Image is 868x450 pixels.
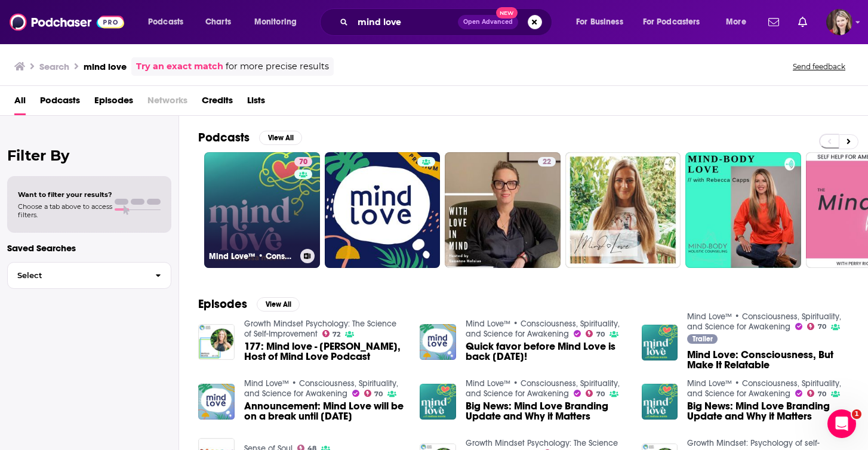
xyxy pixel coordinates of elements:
[244,401,406,421] a: Announcement: Mind Love will be on a break until Jan 18
[445,152,561,268] a: 22
[420,324,456,360] img: Quick favor before Mind Love is back tomorrow!
[687,378,841,399] a: Mind Love™ • Consciousness, Spirituality, and Science for Awakening
[466,319,620,339] a: Mind Love™ • Consciousness, Spirituality, and Science for Awakening
[14,91,26,115] a: All
[7,242,171,254] p: Saved Searches
[364,390,383,397] a: 70
[244,401,406,421] span: Announcement: Mind Love will be on a break until [DATE]
[374,392,383,397] span: 70
[576,14,623,30] span: For Business
[458,15,518,29] button: Open AdvancedNew
[353,13,458,32] input: Search podcasts, credits, & more...
[198,297,247,312] h2: Episodes
[496,7,518,19] span: New
[826,9,852,35] img: User Profile
[8,272,146,279] span: Select
[198,324,235,360] img: 177: Mind love - Melissa Monte, Host of Mind Love Podcast
[7,147,171,164] h2: Filter By
[466,341,627,362] a: Quick favor before Mind Love is back tomorrow!
[84,61,127,72] h3: mind love
[642,325,678,361] img: Mind Love: Consciousness, But Make It Relatable
[198,130,302,145] a: PodcastsView All
[140,13,199,32] button: open menu
[538,157,556,167] a: 22
[807,390,826,397] a: 70
[322,330,341,337] a: 72
[818,392,826,397] span: 70
[826,9,852,35] span: Logged in as galaxygirl
[463,19,513,25] span: Open Advanced
[7,262,171,289] button: Select
[586,390,605,397] a: 70
[331,8,564,36] div: Search podcasts, credits, & more...
[136,60,223,73] a: Try an exact match
[209,251,296,261] h3: Mind Love™ • Consciousness, Spirituality, and Science for Awakening
[807,323,826,330] a: 70
[543,156,551,168] span: 22
[420,384,456,420] img: Big News: Mind Love Branding Update and Why it Matters
[718,13,761,32] button: open menu
[244,319,396,339] a: Growth Mindset Psychology: The Science of Self-Improvement
[687,401,849,421] a: Big News: Mind Love Branding Update and Why it Matters
[10,11,124,33] img: Podchaser - Follow, Share and Rate Podcasts
[198,13,238,32] a: Charts
[259,131,302,145] button: View All
[466,401,627,421] a: Big News: Mind Love Branding Update and Why it Matters
[333,332,340,337] span: 72
[202,91,233,115] a: Credits
[642,384,678,420] img: Big News: Mind Love Branding Update and Why it Matters
[596,332,605,337] span: 70
[198,384,235,420] img: Announcement: Mind Love will be on a break until Jan 18
[226,60,329,73] span: for more precise results
[246,13,312,32] button: open menu
[198,297,300,312] a: EpisodesView All
[643,14,700,30] span: For Podcasters
[687,312,841,332] a: Mind Love™ • Consciousness, Spirituality, and Science for Awakening
[257,297,300,312] button: View All
[789,61,849,72] button: Send feedback
[39,61,69,72] h3: Search
[254,14,297,30] span: Monitoring
[793,12,812,32] a: Show notifications dropdown
[299,156,307,168] span: 70
[294,157,312,167] a: 70
[596,392,605,397] span: 70
[635,13,718,32] button: open menu
[94,91,133,115] a: Episodes
[198,130,250,145] h2: Podcasts
[244,341,406,362] a: 177: Mind love - Melissa Monte, Host of Mind Love Podcast
[147,91,187,115] span: Networks
[586,330,605,337] a: 70
[466,378,620,399] a: Mind Love™ • Consciousness, Spirituality, and Science for Awakening
[205,14,231,30] span: Charts
[827,409,856,438] iframe: Intercom live chat
[692,335,713,343] span: Trailer
[826,9,852,35] button: Show profile menu
[568,13,638,32] button: open menu
[18,202,112,219] span: Choose a tab above to access filters.
[247,91,265,115] a: Lists
[244,378,398,399] a: Mind Love™ • Consciousness, Spirituality, and Science for Awakening
[40,91,80,115] a: Podcasts
[852,409,861,419] span: 1
[764,12,784,32] a: Show notifications dropdown
[818,324,826,329] span: 70
[204,152,320,268] a: 70Mind Love™ • Consciousness, Spirituality, and Science for Awakening
[244,341,406,362] span: 177: Mind love - [PERSON_NAME], Host of Mind Love Podcast
[687,350,849,370] a: Mind Love: Consciousness, But Make It Relatable
[18,190,112,199] span: Want to filter your results?
[466,341,627,362] span: Quick favor before Mind Love is back [DATE]!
